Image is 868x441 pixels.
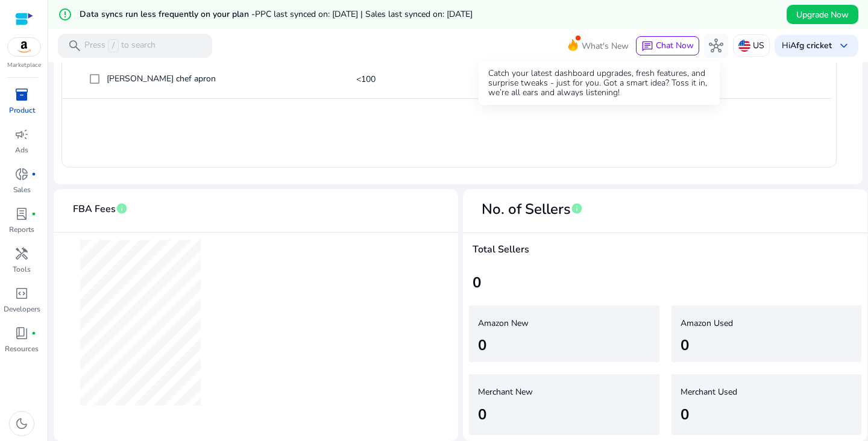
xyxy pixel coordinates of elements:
mat-icon: error_outline [58,7,72,22]
h5: Data syncs run less frequently on your plan - [80,10,473,20]
h4: Total Sellers [473,244,858,255]
div: 0 [681,404,689,425]
span: handyman [14,246,29,261]
p: Hi [782,42,832,50]
button: chatChat Now [636,36,699,55]
p: Reports [9,224,34,235]
div: Catch your latest dashboard upgrades, fresh features, and surprise tweaks - just for you. Got a s... [479,61,720,105]
span: campaign [14,127,29,142]
span: Chat Now [656,40,694,51]
h5: Merchant New [478,387,635,398]
div: 0 [478,334,486,356]
p: Press to search [84,39,156,52]
p: Sales [13,184,31,195]
img: us.svg [738,40,750,52]
h5: Amazon Used [681,319,838,329]
span: FBA Fees [73,199,116,220]
span: lab_profile [14,207,29,221]
button: hub [704,34,728,58]
span: book_4 [14,326,29,340]
p: US [753,35,764,56]
span: dark_mode [14,416,29,431]
span: fiber_manual_record [31,172,36,177]
h5: Amazon New [478,319,635,329]
span: inventory_2 [14,87,29,102]
span: keyboard_arrow_down [837,39,851,53]
div: 0 [473,272,858,293]
span: Upgrade Now [796,8,849,21]
p: Tools [13,264,31,275]
span: [PERSON_NAME] chef apron [107,73,216,84]
h5: Merchant Used [681,387,838,398]
span: PPC last synced on: [DATE] | Sales last synced on: [DATE] [255,8,473,20]
div: 0 [478,404,486,425]
p: Developers [4,304,40,314]
p: Ads [15,145,28,155]
b: Afg cricket [790,40,832,51]
span: code_blocks [14,286,29,301]
span: No. of Sellers [473,199,571,220]
span: chat [641,40,653,52]
p: Resources [5,343,39,354]
span: search [68,39,82,53]
span: fiber_manual_record [31,331,36,336]
p: Product [9,105,35,116]
span: <100 [356,73,376,85]
button: Upgrade Now [787,5,858,24]
span: info [571,202,583,214]
span: donut_small [14,167,29,181]
img: amazon.svg [8,38,40,56]
span: fiber_manual_record [31,211,36,216]
span: hub [709,39,723,53]
span: info [116,202,128,214]
span: What's New [582,36,629,57]
div: 0 [681,334,689,356]
p: Marketplace [7,61,41,70]
span: / [108,39,119,52]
